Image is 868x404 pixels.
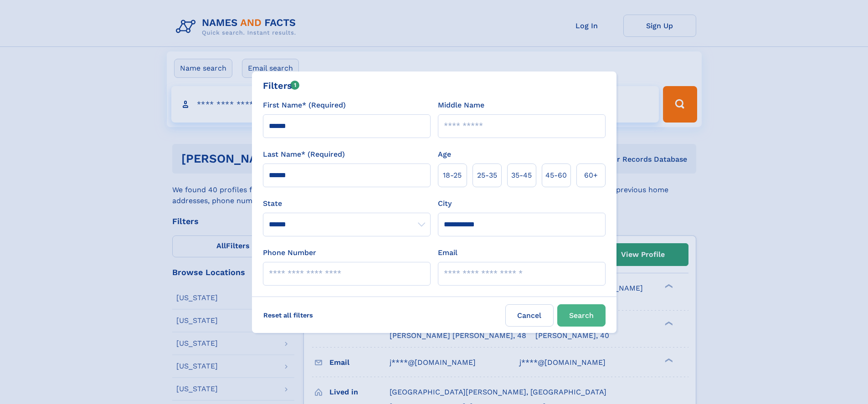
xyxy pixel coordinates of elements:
span: 45‑60 [545,170,567,181]
button: Search [557,304,606,327]
label: City [438,198,452,209]
span: 60+ [584,170,598,181]
label: State [263,198,431,209]
label: Cancel [505,304,554,327]
span: 35‑45 [511,170,532,181]
label: Last Name* (Required) [263,149,345,160]
label: Email [438,247,457,258]
label: First Name* (Required) [263,100,346,111]
span: 18‑25 [443,170,462,181]
label: Age [438,149,451,160]
label: Middle Name [438,100,484,111]
label: Phone Number [263,247,316,258]
div: Filters [263,79,300,92]
label: Reset all filters [257,304,319,326]
span: 25‑35 [477,170,497,181]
